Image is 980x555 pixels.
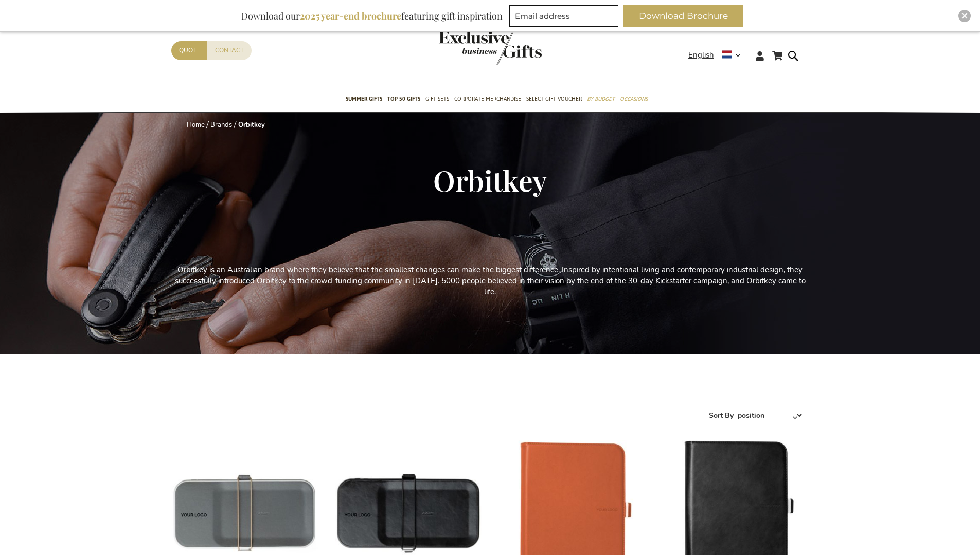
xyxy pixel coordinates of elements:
a: Brands [210,120,232,129]
span: Summer Gifts [346,94,382,104]
strong: Orbitkey [238,120,265,129]
span: English [688,49,714,61]
span: TOP 50 Gifts [387,94,420,104]
span: Select Gift Voucher [526,94,582,104]
a: Select Gift Voucher [526,87,582,113]
a: Gift Sets [425,87,449,113]
button: Download Brochure [623,5,743,27]
a: Occasions [620,87,648,113]
a: Corporate Merchandise [454,87,521,113]
a: By Budget [587,87,615,113]
label: Sort By [709,411,734,420]
a: TOP 50 Gifts [387,87,420,113]
span: Gift Sets [425,94,449,104]
div: Download our featuring gift inspiration [237,5,507,27]
img: Exclusive Business gifts logo [439,31,542,65]
img: Close [961,13,968,19]
input: Email address [509,5,618,27]
a: Quote [171,41,207,60]
span: Orbitkey [433,161,547,199]
a: store logo [439,31,490,65]
a: Home [187,120,205,129]
b: 2025 year-end brochure [300,10,401,22]
p: Orbitkey is an Australian brand where they believe that the smallest changes can make the biggest... [171,265,809,298]
a: Summer Gifts [346,87,382,113]
form: marketing offers and promotions [509,5,621,30]
a: Contact [207,41,252,60]
span: Occasions [620,94,648,104]
div: Close [958,10,971,22]
span: Corporate Merchandise [454,94,521,104]
span: By Budget [587,94,615,104]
